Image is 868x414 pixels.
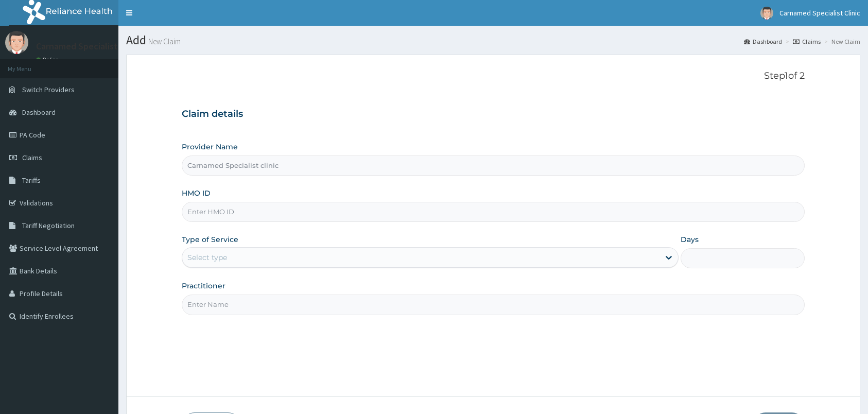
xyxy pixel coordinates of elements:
h3: Claim details [182,109,805,120]
p: Carnamed Specialist Clinic [36,42,142,51]
label: Days [681,234,699,245]
a: Claims [793,37,821,46]
span: Switch Providers [22,85,75,94]
h1: Add [126,33,860,47]
input: Enter Name [182,295,805,315]
span: Tariffs [22,176,41,185]
span: Carnamed Specialist Clinic [779,8,860,18]
label: Type of Service [182,234,238,245]
input: Enter HMO ID [182,202,805,222]
label: Practitioner [182,281,225,291]
label: HMO ID [182,188,211,198]
p: Step 1 of 2 [182,71,805,82]
span: Claims [22,153,42,162]
div: Select type [187,252,227,263]
span: Dashboard [22,108,56,117]
a: Online [36,56,61,63]
img: User Image [760,7,773,20]
small: New Claim [146,38,181,45]
a: Dashboard [744,37,782,46]
label: Provider Name [182,142,238,152]
img: User Image [5,31,28,54]
li: New Claim [822,37,860,46]
span: Tariff Negotiation [22,221,75,230]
